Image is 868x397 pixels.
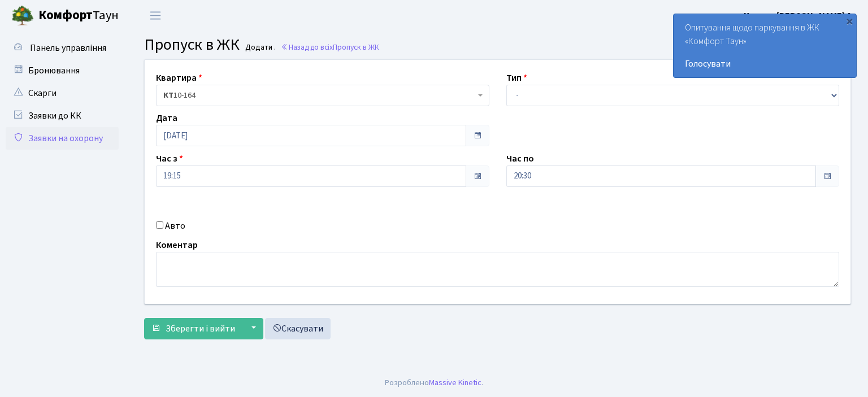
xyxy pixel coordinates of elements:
[38,6,119,25] span: Таун
[6,127,119,150] a: Заявки на охорону
[163,90,475,101] span: <b>КТ</b>&nbsp;&nbsp;&nbsp;&nbsp;10-164
[385,377,483,389] div: Розроблено .
[685,57,845,71] a: Голосувати
[144,318,242,339] button: Зберегти і вийти
[165,219,185,233] label: Авто
[265,318,331,339] a: Скасувати
[281,42,379,53] a: Назад до всіхПропуск в ЖК
[506,71,527,85] label: Тип
[30,42,106,54] span: Панель управління
[156,71,202,85] label: Квартира
[141,6,170,25] button: Переключити навігацію
[6,82,119,104] a: Скарги
[156,238,198,252] label: Коментар
[243,43,276,53] small: Додати .
[333,42,379,53] span: Пропуск в ЖК
[429,377,481,389] a: Massive Kinetic
[6,104,119,127] a: Заявки до КК
[506,152,534,165] label: Час по
[38,6,93,24] b: Комфорт
[744,9,854,23] a: Цитрус [PERSON_NAME] А.
[844,15,855,27] div: ×
[156,111,177,125] label: Дата
[11,5,34,27] img: logo.png
[6,59,119,82] a: Бронювання
[156,152,183,165] label: Час з
[163,90,173,101] b: КТ
[6,37,119,59] a: Панель управління
[156,85,489,106] span: <b>КТ</b>&nbsp;&nbsp;&nbsp;&nbsp;10-164
[166,322,235,335] span: Зберегти і вийти
[144,33,240,56] span: Пропуск в ЖК
[674,14,856,77] div: Опитування щодо паркування в ЖК «Комфорт Таун»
